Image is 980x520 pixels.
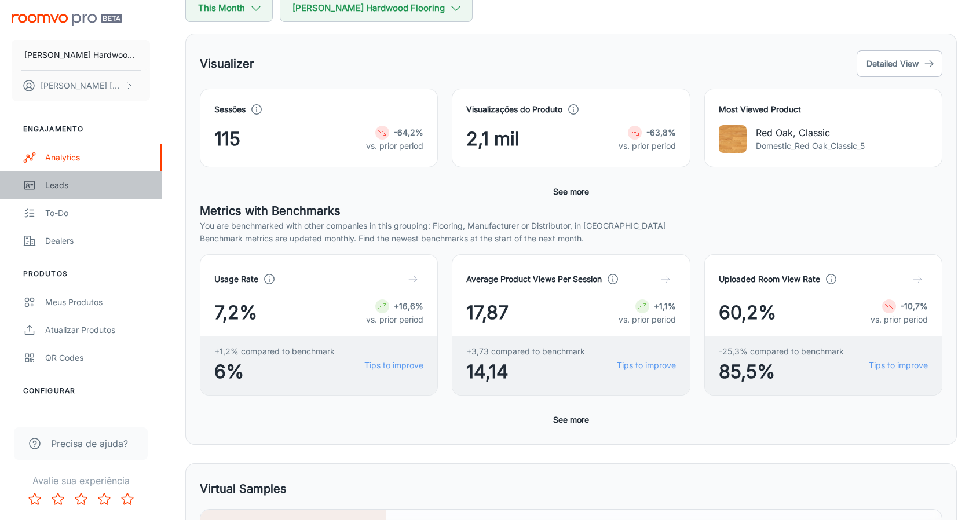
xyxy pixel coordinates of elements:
div: QR Codes [45,351,150,364]
p: You are benchmarked with other companies in this grouping: Flooring, Manufacturer or Distributor,... [200,219,942,232]
strong: -64,2% [394,127,423,137]
span: +3,73 compared to benchmark [466,345,585,358]
a: Tips to improve [617,359,676,372]
span: 115 [214,125,240,153]
strong: -63,8% [646,127,676,137]
span: 2,1 mil [466,125,520,153]
p: Red Oak, Classic [756,126,865,140]
button: [PERSON_NAME] [PERSON_NAME] [12,71,150,101]
h4: Most Viewed Product [719,103,928,116]
div: Meus Produtos [45,296,150,309]
span: 14,14 [466,358,585,386]
p: [PERSON_NAME] [PERSON_NAME] [41,79,122,92]
strong: +16,6% [394,301,423,311]
h4: Visualizações do Produto [466,103,562,116]
p: vs. prior period [619,313,676,326]
h4: Average Product Views Per Session [466,273,602,285]
p: [PERSON_NAME] Hardwood Flooring [24,49,137,61]
span: 60,2% [719,299,776,327]
span: 6% [214,358,335,386]
span: 85,5% [719,358,844,386]
img: Red Oak, Classic [719,125,747,153]
p: Domestic_Red Oak_Classic_5 [756,140,865,152]
button: Rate 4 star [93,488,116,511]
div: Leads [45,179,150,192]
button: See more [548,181,594,202]
button: Detailed View [857,50,942,77]
div: Dealers [45,235,150,247]
button: See more [548,409,594,430]
strong: +1,1% [654,301,676,311]
p: vs. prior period [366,313,423,326]
div: Atualizar produtos [45,324,150,336]
p: vs. prior period [619,140,676,152]
p: vs. prior period [871,313,928,326]
p: vs. prior period [366,140,423,152]
div: Rooms [45,413,141,426]
h5: Virtual Samples [200,480,287,497]
h4: Sessões [214,103,246,116]
h4: Uploaded Room View Rate [719,273,820,285]
h4: Usage Rate [214,273,258,285]
a: Tips to improve [869,359,928,372]
h5: Metrics with Benchmarks [200,202,942,219]
p: Benchmark metrics are updated monthly. Find the newest benchmarks at the start of the next month. [200,232,942,245]
p: Avalie sua experiência [9,474,152,488]
span: +1,2% compared to benchmark [214,345,335,358]
span: Precisa de ajuda? [51,437,128,451]
strong: -10,7% [901,301,928,311]
button: Rate 2 star [46,488,70,511]
button: [PERSON_NAME] Hardwood Flooring [12,40,150,70]
button: Rate 3 star [70,488,93,511]
button: Rate 5 star [116,488,139,511]
span: -25,3% compared to benchmark [719,345,844,358]
div: To-do [45,207,150,219]
span: 7,2% [214,299,257,327]
div: Analytics [45,151,150,164]
button: Rate 1 star [23,488,46,511]
a: Tips to improve [364,359,423,372]
h5: Visualizer [200,55,254,72]
img: Roomvo PRO Beta [12,14,122,26]
span: 17,87 [466,299,509,327]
